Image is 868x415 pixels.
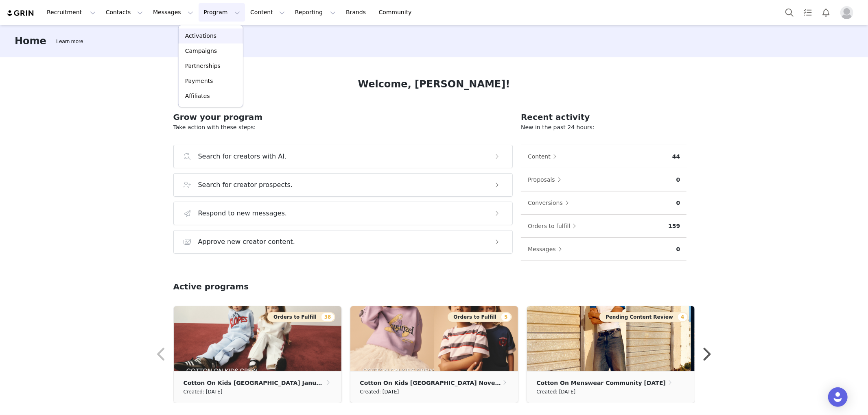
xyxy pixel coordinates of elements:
a: Brands [341,3,373,22]
button: Search [781,3,798,22]
button: Content [245,3,290,22]
div: Open Intercom Messenger [828,387,848,407]
p: 0 [676,199,680,207]
button: Conversions [527,196,573,209]
p: Cotton On Menswear Community [DATE] [537,378,666,387]
button: Respond to new messages. [173,202,513,225]
button: Reporting [290,3,341,22]
div: Tooltip anchor [55,37,85,46]
h3: Home [15,34,46,48]
button: Orders to fulfill [527,219,580,232]
p: 159 [668,222,680,230]
small: Created: [DATE] [537,387,576,396]
p: Cotton On Kids [GEOGRAPHIC_DATA] November/[DATE] [360,378,502,387]
button: Search for creators with AI. [173,145,513,168]
button: Messages [527,243,566,256]
p: 0 [676,176,680,184]
h1: Welcome, [PERSON_NAME]! [358,77,510,91]
p: New in the past 24 hours: [521,123,687,132]
h3: Respond to new messages. [198,209,287,218]
p: Affiliates [185,92,210,100]
small: Created: [DATE] [360,387,399,396]
p: Cotton On Kids [GEOGRAPHIC_DATA] January/[DATE] [184,378,325,387]
button: Profile [835,6,861,19]
img: placeholder-profile.jpg [840,6,853,19]
p: Payments [185,77,213,85]
button: Content [527,150,561,163]
h2: Grow your program [173,111,513,123]
h2: Recent activity [521,111,687,123]
h3: Approve new creator content. [198,237,295,247]
p: 44 [672,152,680,161]
p: Take action with these steps: [173,123,513,132]
button: Notifications [817,3,835,22]
small: Created: [DATE] [184,387,223,396]
img: cb02ea9a-592a-4b51-8593-3f3f7bce27a9.png [174,306,341,371]
button: Orders to Fulfill5 [448,312,512,322]
p: 0 [676,245,680,254]
button: Contacts [101,3,148,22]
h3: Search for creators with AI. [198,152,287,161]
p: Campaigns [185,47,217,55]
p: Activations [185,32,216,40]
button: Search for creator prospects. [173,173,513,197]
a: Community [374,3,420,22]
button: Proposals [527,173,565,186]
a: Tasks [799,3,817,22]
button: Messages [148,3,198,22]
button: Recruitment [42,3,101,22]
button: Orders to Fulfill38 [267,312,335,322]
button: Program [199,3,245,22]
img: 9034b949-f08d-4c2a-a3a4-1d733039801d.png [350,306,518,371]
h3: Search for creator prospects. [198,180,293,190]
button: Pending Content Review4 [599,312,688,322]
img: 32721cd1-0bb4-4a95-922c-3c5806a022e0.jpeg [527,306,695,371]
img: grin logo [7,9,35,17]
button: Approve new creator content. [173,230,513,254]
p: Partnerships [185,62,221,70]
h2: Active programs [173,280,249,293]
